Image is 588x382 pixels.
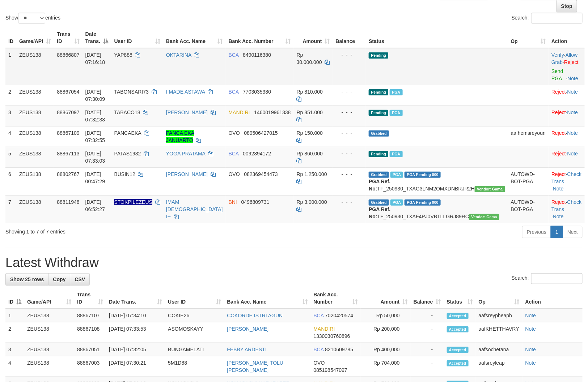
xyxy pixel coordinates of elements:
span: Rp 860.000 [297,151,323,156]
a: CSV [70,273,90,286]
a: Check Trans [551,199,581,212]
th: Amount: activate to sort column ascending [294,27,333,48]
th: Amount: activate to sort column ascending [361,288,411,309]
span: [DATE] 06:52:27 [85,199,105,212]
th: ID: activate to sort column descending [5,288,24,309]
select: Showentries [18,13,45,23]
a: Next [563,226,583,238]
td: [DATE] 07:34:10 [106,309,165,322]
a: Reject [564,59,579,65]
td: · [549,106,585,126]
span: Copy 8490116380 to clipboard [243,52,271,58]
td: - [411,322,444,343]
span: Copy [53,276,65,282]
span: Show 25 rows [10,276,44,282]
span: [DATE] 00:47:29 [85,171,105,184]
td: ZEUS138 [16,195,54,223]
td: aafsreyleap [476,356,523,377]
td: · [549,147,585,167]
span: 88866807 [57,52,79,58]
span: BCA [229,89,239,95]
a: Reject [551,199,566,205]
span: PATAS1932 [114,151,141,156]
span: Copy 7020420574 to clipboard [325,313,353,318]
span: Copy 1460019961338 to clipboard [254,110,291,115]
span: TABACO18 [114,110,140,115]
span: PANCAEKA [114,130,141,136]
a: Note [567,110,578,115]
th: Action [523,288,583,309]
a: Reject [551,89,566,95]
span: Marked by aafsreyleap [390,199,403,206]
a: PANCA EKA JANUARTO [166,130,194,143]
span: · [551,52,578,65]
a: Note [525,313,536,318]
span: [DATE] 07:32:33 [85,110,105,123]
td: ZEUS138 [24,322,74,343]
th: Op: activate to sort column ascending [508,27,549,48]
span: BCA [229,151,239,156]
span: Copy 7703035380 to clipboard [243,89,271,95]
span: Rp 810.000 [297,89,323,95]
td: AUTOWD-BOT-PGA [508,167,549,195]
a: COKORDE ISTRI AGUN [227,313,283,318]
span: 88867113 [57,151,79,156]
td: [DATE] 07:33:53 [106,322,165,343]
td: ZEUS138 [16,85,54,106]
span: OVO [229,130,240,136]
td: 3 [5,343,24,356]
span: Pending [369,52,388,59]
td: 88867107 [74,309,106,322]
span: Rp 30.000.000 [297,52,322,65]
td: BUNGAMELATI [165,343,224,356]
span: PGA Pending [405,172,441,178]
div: - - - [336,171,363,178]
span: Accepted [447,313,469,319]
td: 88867051 [74,343,106,356]
b: PGA Ref. No: [369,179,390,192]
td: - [411,343,444,356]
td: Rp 400,000 [361,343,411,356]
span: Marked by aafsreyleap [390,172,403,178]
a: OKTARINA [166,52,191,58]
th: Balance [333,27,366,48]
span: MANDIRI [313,326,335,332]
span: Grabbed [369,199,389,206]
span: 88802767 [57,171,79,177]
label: Search: [512,273,583,284]
a: Note [567,151,578,156]
b: PGA Ref. No: [369,206,390,219]
td: 6 [5,167,16,195]
td: · · [549,167,585,195]
td: - [411,356,444,377]
td: ZEUS138 [16,167,54,195]
td: aafhemsreyoun [508,126,549,147]
span: Marked by aafsreyleap [390,89,402,95]
a: Note [567,130,578,136]
span: [DATE] 07:32:55 [85,130,105,143]
span: Copy 1330030760896 to clipboard [313,333,350,339]
td: ZEUS138 [16,126,54,147]
th: User ID: activate to sort column ascending [165,288,224,309]
a: I MADE ASTAWA [166,89,205,95]
td: · · [549,48,585,85]
span: TABONSARI73 [114,89,148,95]
a: Reject [551,151,566,156]
div: - - - [336,129,363,137]
span: BCA [313,347,323,352]
th: User ID: activate to sort column ascending [111,27,163,48]
a: Send PGA [551,68,563,81]
td: 2 [5,322,24,343]
th: Trans ID: activate to sort column ascending [74,288,106,309]
td: Rp 200,000 [361,322,411,343]
td: [DATE] 07:32:05 [106,343,165,356]
a: Show 25 rows [5,273,48,286]
td: [DATE] 07:30:21 [106,356,165,377]
td: 88867003 [74,356,106,377]
span: Rp 150.000 [297,130,323,136]
td: aafKHETTHAVRY [476,322,523,343]
td: Rp 704,000 [361,356,411,377]
th: Bank Acc. Number: activate to sort column ascending [226,27,294,48]
a: Previous [522,226,551,238]
span: BNI [229,199,237,205]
